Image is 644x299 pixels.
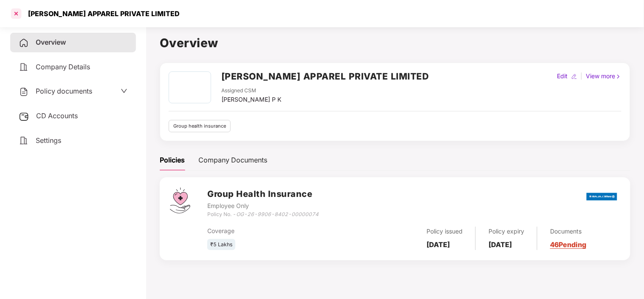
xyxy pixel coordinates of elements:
[23,9,180,18] div: [PERSON_NAME] APPAREL PRIVATE LIMITED
[585,71,623,81] div: View more
[556,71,570,81] div: Edit
[170,188,190,214] img: svg+xml;base64,PHN2ZyB4bWxucz0iaHR0cDovL3d3dy53My5vcmcvMjAwMC9zdmciIHdpZHRoPSI0Ny43MTQiIGhlaWdodD...
[36,87,92,95] span: Policy documents
[19,38,29,48] img: svg+xml;base64,PHN2ZyB4bWxucz0iaHR0cDovL3d3dy53My5vcmcvMjAwMC9zdmciIHdpZHRoPSIyNCIgaGVpZ2h0PSIyNC...
[36,136,61,145] span: Settings
[207,211,319,219] div: Policy No. -
[207,239,235,251] div: ₹5 Lakhs
[221,87,281,95] div: Assigned CSM
[489,227,524,236] div: Policy expiry
[36,38,66,46] span: Overview
[207,201,319,211] div: Employee Only
[427,240,450,249] b: [DATE]
[550,240,586,249] a: 46 Pending
[616,74,621,80] img: rightIcon
[19,87,29,97] img: svg+xml;base64,PHN2ZyB4bWxucz0iaHR0cDovL3d3dy53My5vcmcvMjAwMC9zdmciIHdpZHRoPSIyNCIgaGVpZ2h0PSIyNC...
[221,69,429,83] h2: [PERSON_NAME] APPAREL PRIVATE LIMITED
[160,34,630,52] h1: Overview
[579,71,585,81] div: |
[19,62,29,72] img: svg+xml;base64,PHN2ZyB4bWxucz0iaHR0cDovL3d3dy53My5vcmcvMjAwMC9zdmciIHdpZHRoPSIyNCIgaGVpZ2h0PSIyNC...
[550,227,586,236] div: Documents
[160,155,185,165] div: Policies
[236,211,319,217] i: OG-26-9906-8402-00000074
[207,226,345,236] div: Coverage
[121,88,127,94] span: down
[19,111,29,122] img: svg+xml;base64,PHN2ZyB3aWR0aD0iMjUiIGhlaWdodD0iMjQiIHZpZXdCb3g9IjAgMCAyNSAyNCIgZmlsbD0ibm9uZSIgeG...
[221,95,281,104] div: [PERSON_NAME] P K
[571,74,577,80] img: editIcon
[207,188,319,201] h3: Group Health Insurance
[169,120,231,132] div: Group health insurance
[36,63,90,71] span: Company Details
[19,136,29,146] img: svg+xml;base64,PHN2ZyB4bWxucz0iaHR0cDovL3d3dy53My5vcmcvMjAwMC9zdmciIHdpZHRoPSIyNCIgaGVpZ2h0PSIyNC...
[489,240,512,249] b: [DATE]
[36,111,78,120] span: CD Accounts
[198,155,267,165] div: Company Documents
[427,227,463,236] div: Policy issued
[587,187,617,206] img: bajaj.png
